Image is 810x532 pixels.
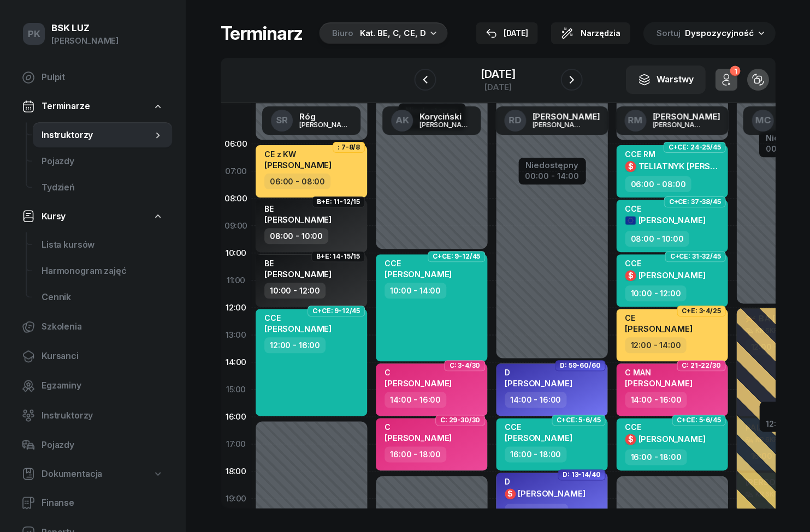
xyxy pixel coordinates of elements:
[385,433,452,443] span: [PERSON_NAME]
[557,419,600,421] span: C+CE: 5-6/45
[507,490,513,498] span: $
[42,70,163,85] span: Pulpit
[221,321,251,349] div: 13:00
[625,337,686,353] div: 12:00 - 14:00
[385,283,446,298] div: 10:00 - 14:00
[42,349,163,363] span: Kursanci
[42,408,163,422] span: Instruktorzy
[338,146,360,148] span: : 7-8/8
[563,474,600,476] span: D: 13-14/40
[518,488,585,499] span: [PERSON_NAME]
[33,148,172,175] a: Pojazdy
[653,112,720,121] div: [PERSON_NAME]
[628,163,633,170] span: $
[13,94,172,119] a: Terminarze
[625,176,691,192] div: 06:00 - 08:00
[33,122,172,148] a: Instruktorzy
[628,116,642,125] span: RM
[677,419,720,421] span: C+CE: 5-6/45
[533,121,585,128] div: [PERSON_NAME]
[505,446,566,462] div: 16:00 - 18:00
[505,392,566,408] div: 14:00 - 16:00
[221,185,251,212] div: 08:00
[221,130,251,158] div: 06:00
[42,181,163,195] span: Tydzień
[13,402,172,428] a: Instruktorzy
[13,314,172,340] a: Szkolenia
[42,238,163,252] span: Lista kursów
[682,310,720,312] span: C+E: 3-4/25
[525,159,579,183] button: Niedostępny00:00 - 14:00
[625,150,721,159] div: CCE RM
[221,240,251,267] div: 10:00
[505,477,585,486] div: D
[264,269,332,279] span: [PERSON_NAME]
[42,290,163,304] span: Cennik
[316,22,447,44] button: BiuroKat. BE, C, CE, D
[628,435,633,443] span: $
[625,368,692,377] div: C MAN
[643,22,775,45] button: Sortuj Dyspozycyjność
[221,431,251,458] div: 17:00
[33,232,172,258] a: Lista kursów
[715,69,737,91] button: 1
[625,392,687,408] div: 14:00 - 16:00
[264,160,332,170] span: [PERSON_NAME]
[13,432,172,458] a: Pojazdy
[316,255,360,258] span: B+E: 14-15/15
[264,228,328,244] div: 08:00 - 10:00
[509,116,521,125] span: RD
[525,161,579,169] div: Niedostępny
[221,23,303,43] h1: Terminarz
[638,270,705,280] span: [PERSON_NAME]
[505,504,568,519] div: 18:00 - 20:00
[638,161,753,171] span: TELIATNYK [PERSON_NAME]
[505,368,572,377] div: D
[42,438,163,452] span: Pojazdy
[264,259,332,268] div: BE
[385,446,446,462] div: 16:00 - 18:00
[264,337,326,353] div: 12:00 - 16:00
[42,379,163,393] span: Egzaminy
[221,294,251,321] div: 12:00
[480,83,515,91] div: [DATE]
[42,320,163,334] span: Szkolenia
[51,23,119,33] div: BSK LUZ
[221,403,251,431] div: 16:00
[533,112,600,121] div: [PERSON_NAME]
[495,106,608,135] a: RD[PERSON_NAME][PERSON_NAME]
[360,27,425,40] div: Kat. BE, C, CE, D
[221,458,251,485] div: 18:00
[385,259,452,268] div: CCE
[382,106,481,135] a: AKKoryciński[PERSON_NAME]
[264,283,326,298] div: 10:00 - 12:00
[262,106,360,135] a: SRRóg[PERSON_NAME]
[653,121,705,128] div: [PERSON_NAME]
[419,112,472,121] div: Koryciński
[42,495,163,510] span: Finanse
[625,231,689,247] div: 08:00 - 10:00
[395,116,409,125] span: AK
[42,128,152,142] span: Instruktorzy
[670,255,720,258] span: C+CE: 31-32/45
[264,214,332,225] span: [PERSON_NAME]
[312,310,360,312] span: C+CE: 9-12/45
[13,373,172,399] a: Egzaminy
[625,378,692,388] span: [PERSON_NAME]
[480,69,515,80] div: [DATE]
[486,27,528,40] div: [DATE]
[385,378,452,388] span: [PERSON_NAME]
[476,22,537,44] button: [DATE]
[33,284,172,310] a: Cennik
[385,392,446,408] div: 14:00 - 16:00
[551,22,630,44] button: Narzędzia
[525,169,579,181] div: 00:00 - 14:00
[628,272,633,279] span: $
[505,378,572,388] span: [PERSON_NAME]
[625,324,692,334] span: [PERSON_NAME]
[385,422,452,432] div: C
[625,449,687,465] div: 16:00 - 18:00
[28,29,40,39] span: PK
[332,27,353,40] div: Biuro
[264,150,332,159] div: CE z KW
